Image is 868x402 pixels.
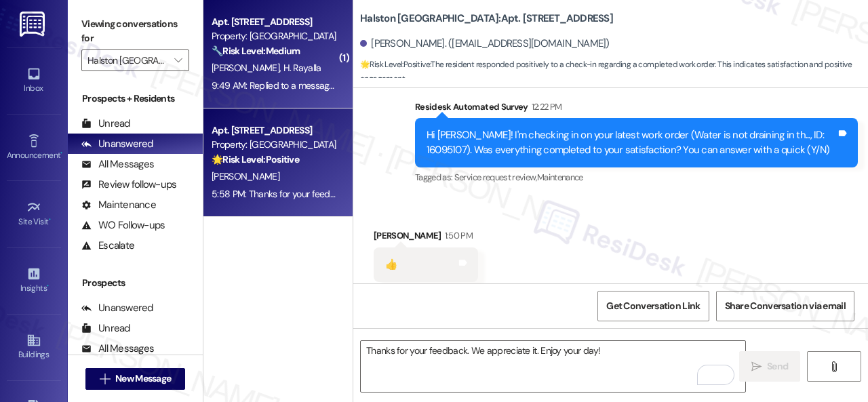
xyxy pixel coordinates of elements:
span: Service request review , [454,172,537,183]
i:  [100,374,110,384]
strong: 🌟 Risk Level: Positive [360,59,430,70]
span: • [49,215,51,224]
div: Unread [81,321,130,336]
div: Tagged as: [415,167,858,187]
button: Send [739,351,800,382]
div: Unanswered [81,137,153,151]
a: Site Visit • [7,196,61,233]
div: Property: [GEOGRAPHIC_DATA] [212,29,337,43]
span: • [60,148,62,158]
div: All Messages [81,157,154,172]
button: Get Conversation Link [597,291,709,321]
span: Send [767,359,788,374]
b: Halston [GEOGRAPHIC_DATA]: Apt. [STREET_ADDRESS] [360,12,613,26]
div: Unread [81,117,130,131]
div: 👍 [385,258,397,272]
img: ResiDesk Logo [20,12,47,37]
span: : The resident responded positively to a check-in regarding a completed work order. This indicate... [360,58,868,87]
span: Maintenance [537,172,583,183]
span: [PERSON_NAME] [212,170,279,182]
textarea: To enrich screen reader interactions, please activate Accessibility in Grammarly extension settings [361,341,745,392]
div: Escalate [81,239,134,253]
div: [PERSON_NAME] [374,228,478,247]
strong: 🌟 Risk Level: Positive [212,153,299,165]
div: WO Follow-ups [81,218,165,233]
a: Buildings [7,329,61,365]
div: 9:49 AM: Replied to a message:N [212,79,342,92]
div: Maintenance [81,198,156,212]
div: 12:22 PM [528,100,562,114]
div: Residesk Automated Survey [415,100,858,119]
span: Get Conversation Link [606,299,700,313]
div: 1:50 PM [441,228,473,243]
div: Prospects [68,276,203,290]
button: New Message [85,368,186,390]
span: • [47,281,49,291]
div: Apt. [STREET_ADDRESS] [212,123,337,138]
div: Apt. [STREET_ADDRESS] [212,15,337,29]
span: [PERSON_NAME] [212,62,283,74]
i:  [174,55,182,66]
div: [PERSON_NAME]. ([EMAIL_ADDRESS][DOMAIN_NAME]) [360,37,610,51]
span: H. Rayalla [283,62,321,74]
input: All communities [87,49,167,71]
div: Tagged as: [374,282,478,302]
span: New Message [115,371,171,386]
div: Review follow-ups [81,178,176,192]
a: Inbox [7,62,61,99]
div: All Messages [81,342,154,356]
i:  [829,361,839,372]
div: 5:58 PM: Thanks for your feedback. We appreciate it. Enjoy your day! [212,188,483,200]
div: Prospects + Residents [68,92,203,106]
label: Viewing conversations for [81,14,189,49]
div: Unanswered [81,301,153,315]
div: Hi [PERSON_NAME]! I'm checking in on your latest work order (Water is not draining in th..., ID: ... [427,128,836,157]
span: Share Conversation via email [725,299,846,313]
strong: 🔧 Risk Level: Medium [212,45,300,57]
i:  [751,361,762,372]
a: Insights • [7,262,61,299]
div: Property: [GEOGRAPHIC_DATA] [212,138,337,152]
button: Share Conversation via email [716,291,854,321]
